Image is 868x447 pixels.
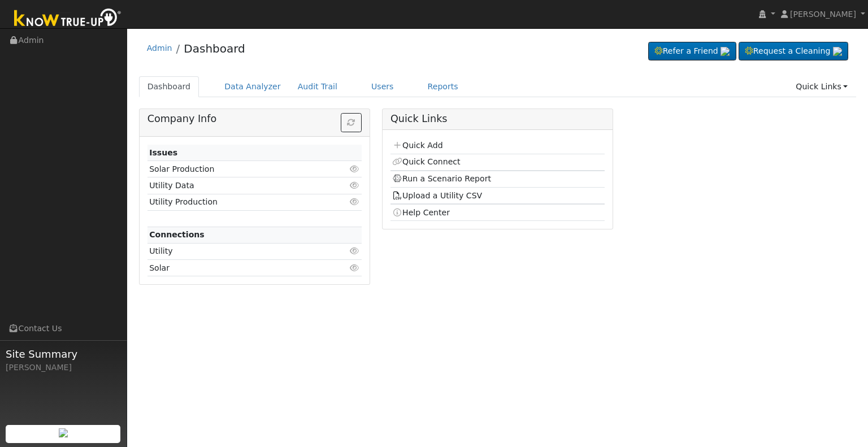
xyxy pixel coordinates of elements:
strong: Connections [149,230,205,239]
td: Utility [147,243,327,259]
img: retrieve [59,428,68,437]
a: Request a Cleaning [739,42,848,61]
td: Utility Production [147,194,327,210]
a: Upload a Utility CSV [392,191,482,200]
a: Quick Add [392,141,442,150]
a: Data Analyzer [216,76,289,97]
i: Click to view [350,165,360,173]
h5: Company Info [147,113,362,125]
span: Site Summary [6,346,121,362]
img: Know True-Up [8,6,127,32]
a: Refer a Friend [648,42,736,61]
a: Dashboard [184,42,245,55]
a: Quick Connect [392,157,460,166]
a: Admin [147,44,172,53]
td: Solar [147,260,327,276]
a: Audit Trail [289,76,346,97]
span: [PERSON_NAME] [790,10,856,19]
h5: Quick Links [390,113,605,125]
a: Run a Scenario Report [392,174,491,183]
a: Reports [419,76,467,97]
img: retrieve [721,47,730,56]
i: Click to view [350,247,360,255]
td: Solar Production [147,161,327,177]
i: Click to view [350,181,360,189]
a: Help Center [392,208,450,217]
a: Dashboard [139,76,199,97]
td: Utility Data [147,177,327,194]
div: [PERSON_NAME] [6,362,121,374]
strong: Issues [149,148,177,157]
i: Click to view [350,198,360,206]
i: Click to view [350,264,360,272]
a: Users [363,76,402,97]
img: retrieve [833,47,842,56]
a: Quick Links [787,76,856,97]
